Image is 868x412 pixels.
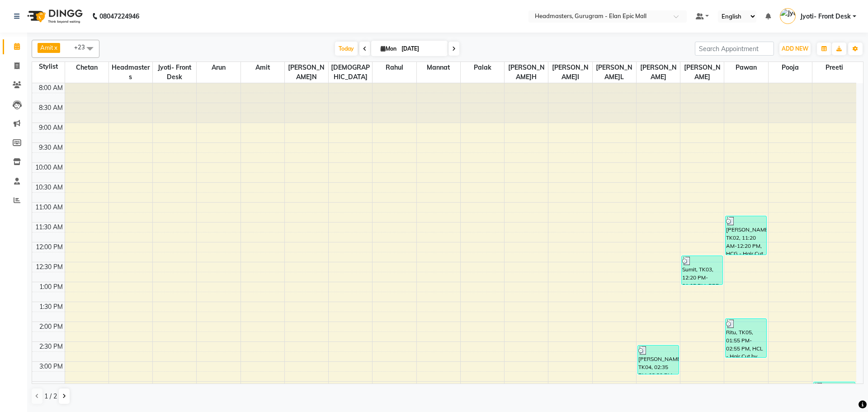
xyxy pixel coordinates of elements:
[417,62,460,73] span: Mannat
[814,382,855,391] div: Arushraate, TK06, 03:30 PM-03:45 PM, TH-UL - [GEOGRAPHIC_DATA],TH-CHN - Threading Chin
[44,392,57,401] span: 1 / 2
[99,4,139,29] b: 08047224946
[38,322,65,331] div: 2:00 PM
[682,256,722,284] div: Sumit, TK03, 12:20 PM-01:05 PM, BRD -[PERSON_NAME]d
[23,4,85,29] img: logo
[74,43,92,51] span: +23
[779,43,811,55] button: ADD NEW
[153,62,196,83] span: Jyoti- Front Desk
[285,62,328,83] span: [PERSON_NAME]n
[33,183,65,192] div: 10:30 AM
[40,44,53,51] span: Amit
[34,242,65,252] div: 12:00 PM
[65,62,108,73] span: Chetan
[769,62,812,73] span: Pooja
[726,216,766,255] div: [PERSON_NAME], TK02, 11:20 AM-12:20 PM, HCG - Hair Cut by Senior Hair Stylist
[241,62,284,73] span: Amit
[782,45,808,52] span: ADD NEW
[593,62,636,83] span: [PERSON_NAME]l
[505,62,548,83] span: [PERSON_NAME]h
[800,12,851,21] span: Jyoti- Front Desk
[373,62,416,73] span: Rahul
[37,83,65,93] div: 8:00 AM
[812,62,856,73] span: Preeti
[38,362,65,371] div: 3:00 PM
[37,123,65,133] div: 9:00 AM
[37,143,65,152] div: 9:30 AM
[33,163,65,172] div: 10:00 AM
[38,282,65,292] div: 1:00 PM
[724,62,768,73] span: Pawan
[695,42,774,56] input: Search Appointment
[637,62,680,83] span: [PERSON_NAME]
[378,45,399,52] span: Mon
[726,319,766,357] div: Ritu, TK05, 01:55 PM-02:55 PM, HCL - Hair Cut by Senior Hair Stylist
[680,62,724,83] span: [PERSON_NAME]
[197,62,240,73] span: Arun
[53,44,57,51] a: x
[335,42,358,56] span: Today
[109,62,152,83] span: Headmasters
[33,203,65,212] div: 11:00 AM
[329,62,372,83] span: [DEMOGRAPHIC_DATA]
[38,342,65,351] div: 2:30 PM
[37,103,65,113] div: 8:30 AM
[33,223,65,232] div: 11:30 AM
[399,42,444,56] input: 2025-09-01
[638,346,679,374] div: [PERSON_NAME]t, TK04, 02:35 PM-03:20 PM, PC2 - Pedicures Premium
[548,62,592,83] span: [PERSON_NAME]i
[461,62,504,73] span: Palak
[38,382,65,391] div: 3:30 PM
[780,8,796,24] img: Jyoti- Front Desk
[34,262,65,272] div: 12:30 PM
[32,62,65,71] div: Stylist
[38,302,65,312] div: 1:30 PM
